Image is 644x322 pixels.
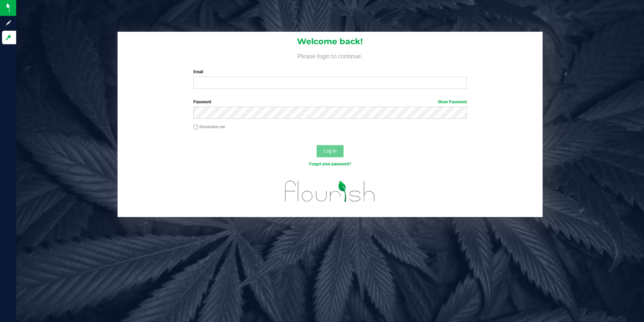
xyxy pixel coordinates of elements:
[438,100,467,104] a: Show Password
[309,162,351,166] a: Forgot your password?
[323,148,336,154] span: Log In
[193,69,467,75] label: Email
[317,145,344,157] button: Log In
[118,51,543,59] h4: Please login to continue.
[118,37,543,46] h1: Welcome back!
[277,174,383,209] img: flourish_logo.svg
[193,100,211,104] span: Password
[193,125,198,130] input: Remember me
[5,34,12,41] inline-svg: Log in
[5,20,12,26] inline-svg: Sign up
[193,124,225,130] label: Remember me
